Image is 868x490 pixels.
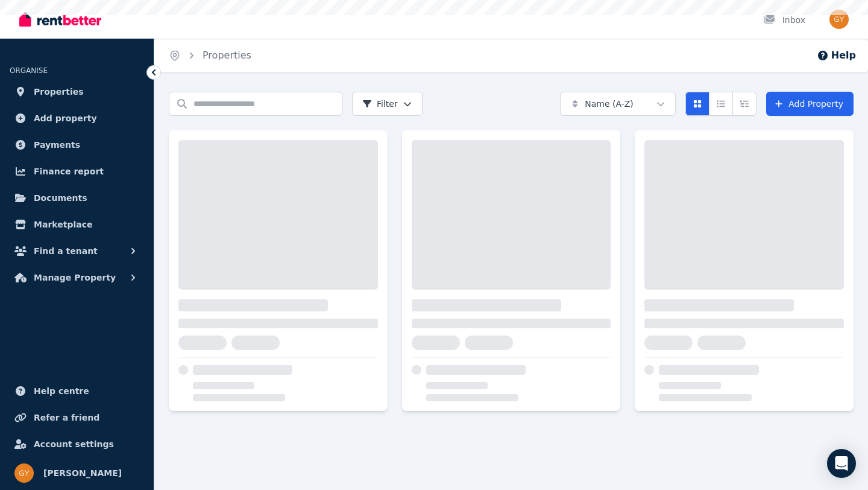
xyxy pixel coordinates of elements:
div: Inbox [763,14,805,26]
nav: Breadcrumb [154,39,266,72]
button: Filter [352,92,423,116]
span: Finance report [34,164,104,179]
a: Payments [10,133,144,157]
div: View options [685,92,756,116]
a: Add Property [766,92,854,116]
button: Manage Property [10,266,144,290]
a: Refer a friend [10,406,144,430]
span: Account settings [34,437,114,451]
span: [PERSON_NAME] [43,466,122,480]
span: Marketplace [34,217,92,232]
a: Properties [10,80,144,104]
a: Account settings [10,432,144,456]
span: Refer a friend [34,410,99,425]
a: Add property [10,106,144,130]
span: Find a tenant [34,244,98,258]
span: Manage Property [34,270,116,285]
button: Name (A-Z) [560,92,676,116]
span: Add property [34,111,97,126]
span: Documents [34,191,87,205]
span: Payments [34,138,80,152]
img: RentBetter [19,10,101,28]
a: Help centre [10,379,144,403]
span: ORGANISE [10,66,48,75]
button: Card view [685,92,709,116]
span: Help centre [34,384,89,398]
span: Properties [34,84,84,99]
img: Graham Young [14,463,34,483]
span: Filter [362,98,398,110]
a: Marketplace [10,212,144,237]
a: Documents [10,186,144,210]
button: Compact list view [709,92,733,116]
button: Expanded list view [732,92,756,116]
button: Find a tenant [10,239,144,263]
div: Open Intercom Messenger [827,449,856,478]
span: Name (A-Z) [585,98,634,110]
img: Graham Young [829,10,849,29]
button: Help [817,48,856,63]
a: Properties [203,49,251,61]
a: Finance report [10,159,144,183]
